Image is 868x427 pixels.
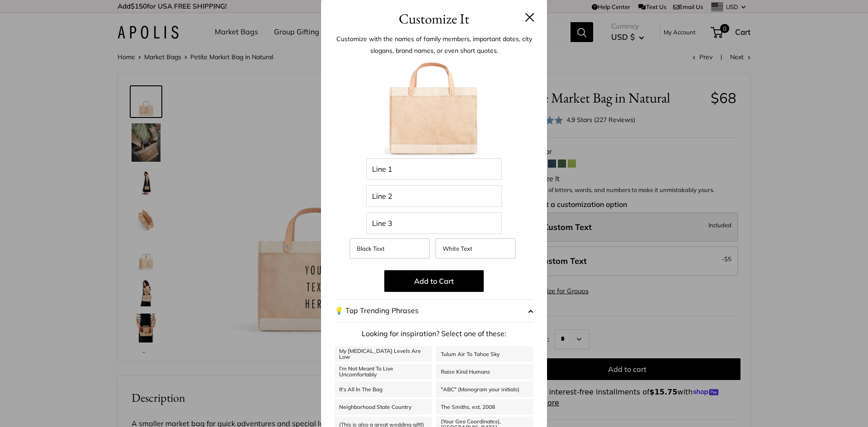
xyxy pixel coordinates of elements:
[436,399,533,415] a: The Smiths, est. 2008
[357,245,385,252] span: Black Text
[335,346,432,362] a: My [MEDICAL_DATA] Levels Are Low
[435,238,516,259] label: White Text
[335,364,432,380] a: I'm Not Meant To Live Uncomfortably
[436,381,533,397] a: "ABC" (Monogram your initials)
[384,270,484,292] button: Add to Cart
[349,238,430,259] label: Black Text
[443,245,472,252] span: White Text
[335,8,533,29] h3: Customize It
[384,59,484,158] img: petitemarketbagweb.001.jpeg
[335,381,432,397] a: It's All In The Bag
[436,364,533,380] a: Raise Kind Humans
[335,327,533,341] p: Looking for inspiration? Select one of these:
[335,399,432,415] a: Neighborhood State Country
[436,346,533,362] a: Tulum Air To Tahoe Sky
[335,33,533,56] p: Customize with the names of family members, important dates, city slogans, brand names, or even s...
[335,299,533,323] button: 💡 Top Trending Phrases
